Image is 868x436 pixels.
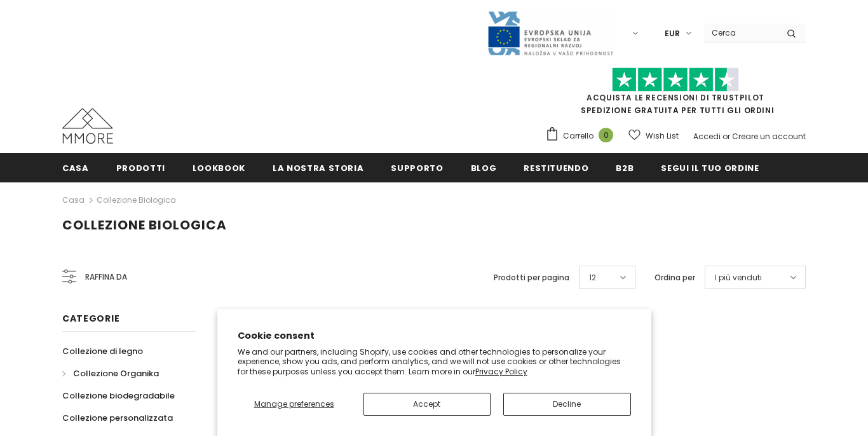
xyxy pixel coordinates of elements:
p: We and our partners, including Shopify, use cookies and other technologies to personalize your ex... [238,347,631,377]
span: Collezione Organika [73,367,159,379]
a: Collezione Organika [62,362,159,385]
a: Collezione di legno [62,340,143,362]
span: B2B [616,162,634,174]
span: Prodotti [116,162,165,174]
span: Manage preferences [254,399,334,409]
a: Restituendo [524,153,588,182]
a: Casa [62,153,89,182]
span: Collezione di legno [62,345,143,357]
span: Blog [471,162,497,174]
a: B2B [616,153,634,182]
span: La nostra storia [273,162,363,174]
a: Lookbook [193,153,245,182]
span: Segui il tuo ordine [661,162,759,174]
span: EUR [665,27,680,40]
a: Javni Razpis [487,27,614,38]
button: Decline [503,393,630,416]
a: Creare un account [732,131,806,142]
img: Fidati di Pilot Stars [612,67,739,92]
button: Accept [363,393,491,416]
a: Collezione biodegradabile [62,385,175,407]
a: Blog [471,153,497,182]
a: Accedi [693,131,721,142]
span: Collezione personalizzata [62,412,173,424]
span: Restituendo [524,162,588,174]
span: Wish List [646,130,679,142]
input: Search Site [704,24,777,42]
span: Casa [62,162,89,174]
span: or [722,131,730,142]
h2: Cookie consent [238,329,631,343]
a: Carrello 0 [545,126,620,146]
span: Collezione biologica [62,216,227,234]
a: Wish List [628,125,679,147]
a: Collezione biologica [97,194,176,205]
span: Categorie [62,312,119,325]
span: I più venduti [715,271,762,284]
span: supporto [391,162,443,174]
a: supporto [391,153,443,182]
label: Prodotti per pagina [494,271,569,284]
span: SPEDIZIONE GRATUITA PER TUTTI GLI ORDINI [545,73,806,116]
span: Raffina da [85,270,127,284]
img: Casi MMORE [62,108,113,144]
button: Manage preferences [238,393,351,416]
a: Collezione personalizzata [62,407,173,429]
span: Collezione biodegradabile [62,390,175,402]
span: 12 [589,271,596,284]
span: Lookbook [193,162,245,174]
a: Privacy Policy [475,366,527,377]
span: Carrello [563,130,593,142]
a: Acquista le recensioni di TrustPilot [587,92,764,103]
a: La nostra storia [273,153,363,182]
span: 0 [599,128,613,142]
a: Segui il tuo ordine [661,153,759,182]
a: Prodotti [116,153,165,182]
label: Ordina per [654,271,695,284]
img: Javni Razpis [487,10,614,57]
a: Casa [62,193,85,208]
